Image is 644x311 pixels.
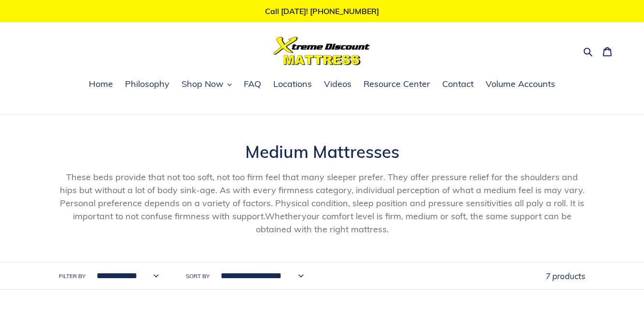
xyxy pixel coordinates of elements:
span: Home [89,78,113,90]
a: Philosophy [120,77,174,92]
span: 7 products [546,271,585,281]
button: Shop Now [177,77,237,92]
a: FAQ [239,77,266,92]
span: FAQ [244,78,261,90]
span: Locations [273,78,312,90]
span: Resource Center [364,78,430,90]
span: Whether [265,211,302,222]
p: These beds provide that not too soft, not too firm feel that many sleeper prefer. They offer pres... [59,170,585,236]
span: Volume Accounts [486,78,555,90]
span: Contact [442,78,474,90]
a: Contact [437,77,478,92]
span: Medium Mattresses [245,141,399,162]
img: Xtreme Discount Mattress [274,37,370,65]
label: Filter by [59,272,85,281]
a: Videos [319,77,356,92]
a: Volume Accounts [481,77,560,92]
a: Home [84,77,118,92]
a: Resource Center [359,77,435,92]
label: Sort by [186,272,210,281]
a: Locations [268,77,317,92]
span: Shop Now [182,78,224,90]
span: Philosophy [125,78,169,90]
span: Videos [324,78,351,90]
